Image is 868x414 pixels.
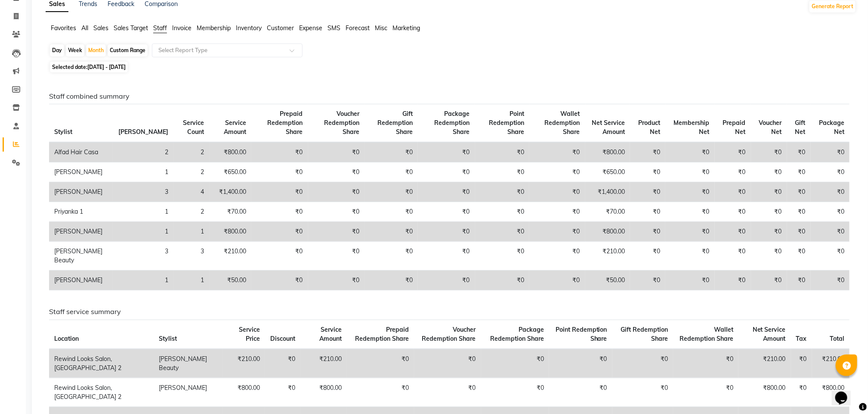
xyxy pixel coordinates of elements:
[364,271,418,290] td: ₹0
[251,162,308,182] td: ₹0
[308,142,364,162] td: ₹0
[210,182,252,202] td: ₹1,400.00
[308,182,364,202] td: ₹0
[673,378,738,407] td: ₹0
[475,142,530,162] td: ₹0
[49,378,154,407] td: Rewind Looks Salon, [GEOGRAPHIC_DATA] 2
[210,271,252,290] td: ₹50.00
[300,378,347,407] td: ₹800.00
[414,349,481,378] td: ₹0
[154,349,223,378] td: [PERSON_NAME] Beauty
[753,326,786,342] span: Net Service Amount
[638,119,660,136] span: Product Net
[268,110,303,136] span: Prepaid Redemption Share
[210,242,252,271] td: ₹210.00
[251,222,308,242] td: ₹0
[435,110,470,136] span: Package Redemption Share
[809,0,856,12] button: Generate Report
[93,24,108,32] span: Sales
[50,44,64,56] div: Day
[183,119,204,136] span: Service Count
[49,92,849,100] h6: Staff combined summary
[481,349,550,378] td: ₹0
[585,182,630,202] td: ₹1,400.00
[665,242,714,271] td: ₹0
[347,349,414,378] td: ₹0
[159,335,177,342] span: Stylist
[529,182,585,202] td: ₹0
[585,271,630,290] td: ₹50.00
[787,271,811,290] td: ₹0
[392,24,420,32] span: Marketing
[812,378,849,407] td: ₹800.00
[308,162,364,182] td: ₹0
[489,110,524,136] span: Point Redemption Share
[172,24,192,32] span: Invoice
[787,142,811,162] td: ₹0
[49,202,113,222] td: Priyanka 1
[787,222,811,242] td: ₹0
[324,110,359,136] span: Voucher Redemption Share
[251,142,308,162] td: ₹0
[49,242,113,271] td: [PERSON_NAME] Beauty
[49,142,113,162] td: Alfad Hair Casa
[819,119,844,136] span: Package Net
[308,222,364,242] td: ₹0
[490,326,544,342] span: Package Redemption Share
[751,162,787,182] td: ₹0
[49,308,849,316] h6: Staff service summary
[210,142,252,162] td: ₹800.00
[173,222,210,242] td: 1
[738,349,791,378] td: ₹210.00
[251,242,308,271] td: ₹0
[418,142,475,162] td: ₹0
[545,110,580,136] span: Wallet Redemption Share
[418,202,475,222] td: ₹0
[422,326,476,342] span: Voucher Redemption Share
[630,142,665,162] td: ₹0
[173,242,210,271] td: 3
[715,182,751,202] td: ₹0
[665,271,714,290] td: ₹0
[414,378,481,407] td: ₹0
[114,24,148,32] span: Sales Target
[66,44,84,56] div: Week
[475,242,530,271] td: ₹0
[811,142,849,162] td: ₹0
[715,142,751,162] td: ₹0
[118,128,168,136] span: [PERSON_NAME]
[197,24,231,32] span: Membership
[475,162,530,182] td: ₹0
[308,271,364,290] td: ₹0
[418,242,475,271] td: ₹0
[308,242,364,271] td: ₹0
[418,182,475,202] td: ₹0
[585,162,630,182] td: ₹650.00
[224,119,246,136] span: Service Amount
[251,271,308,290] td: ₹0
[364,162,418,182] td: ₹0
[529,202,585,222] td: ₹0
[723,119,746,136] span: Prepaid Net
[299,24,322,32] span: Expense
[265,378,300,407] td: ₹0
[475,182,530,202] td: ₹0
[210,202,252,222] td: ₹70.00
[154,378,223,407] td: [PERSON_NAME]
[556,326,607,342] span: Point Redemption Share
[210,222,252,242] td: ₹800.00
[832,380,859,405] iframe: chat widget
[364,242,418,271] td: ₹0
[267,24,294,32] span: Customer
[355,326,409,342] span: Prepaid Redemption Share
[787,182,811,202] td: ₹0
[630,202,665,222] td: ₹0
[529,222,585,242] td: ₹0
[585,202,630,222] td: ₹70.00
[811,182,849,202] td: ₹0
[308,202,364,222] td: ₹0
[715,202,751,222] td: ₹0
[630,242,665,271] td: ₹0
[751,142,787,162] td: ₹0
[791,349,812,378] td: ₹0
